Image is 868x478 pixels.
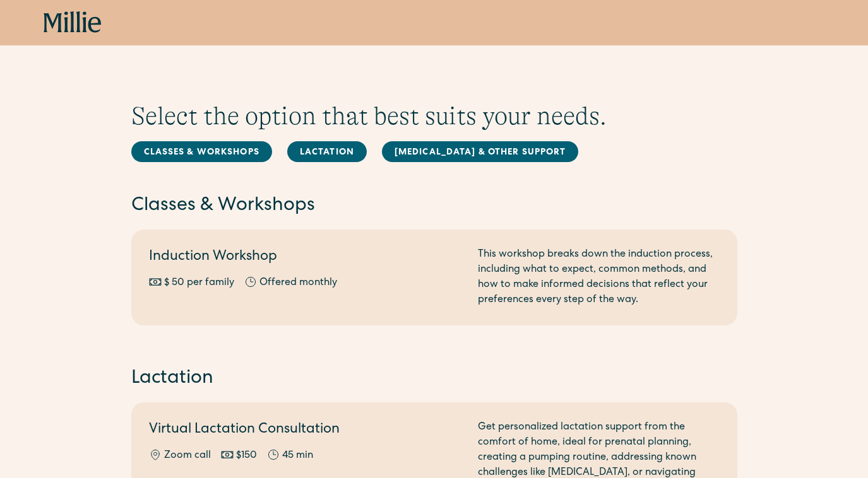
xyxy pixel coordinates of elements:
[131,366,737,392] h2: Lactation
[478,247,720,308] div: This workshop breaks down the induction process, including what to expect, common methods, and ho...
[259,276,337,291] div: Offered monthly
[149,420,463,441] h2: Virtual Lactation Consultation
[131,230,737,325] a: Induction Workshop$ 50 per familyOffered monthlyThis workshop breaks down the induction process, ...
[382,141,579,162] a: [MEDICAL_DATA] & Other Support
[131,193,737,219] h2: Classes & Workshops
[131,141,272,162] a: Classes & Workshops
[164,448,211,463] div: Zoom call
[282,448,313,463] div: 45 min
[164,276,234,291] div: $ 50 per family
[287,141,367,162] a: Lactation
[236,448,257,463] div: $150
[149,247,463,268] h2: Induction Workshop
